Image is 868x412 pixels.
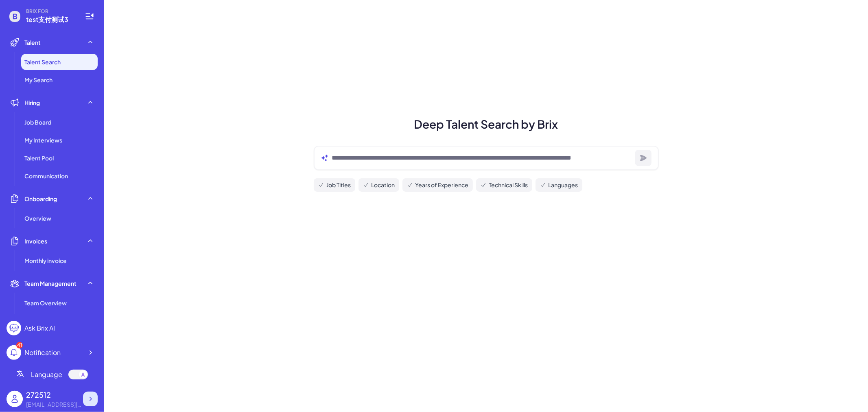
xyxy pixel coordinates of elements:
[26,8,75,15] span: BRIX FOR
[24,279,77,287] span: Team Management
[415,181,469,189] span: Years of Experience
[26,400,83,409] div: 2725121109@qq.com
[24,299,67,307] span: Team Overview
[31,370,62,379] span: Language
[7,391,23,407] img: user_logo.png
[24,348,61,357] div: Notification
[26,15,75,24] span: test支付测试3
[24,76,52,84] span: My Search
[24,154,54,162] span: Talent Pool
[24,136,62,144] span: My Interviews
[489,181,528,189] span: Technical Skills
[26,389,83,400] div: 272512
[549,181,578,189] span: Languages
[24,118,51,126] span: Job Board
[24,214,51,222] span: Overview
[24,58,61,66] span: Talent Search
[24,172,68,180] span: Communication
[327,181,351,189] span: Job Titles
[16,342,23,348] div: 41
[24,195,57,203] span: Onboarding
[24,99,40,107] span: Hiring
[24,237,47,245] span: Invoices
[372,181,395,189] span: Location
[24,256,67,265] span: Monthly invoice
[24,323,55,333] div: Ask Brix AI
[304,116,669,133] h1: Deep Talent Search by Brix
[24,38,41,46] span: Talent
